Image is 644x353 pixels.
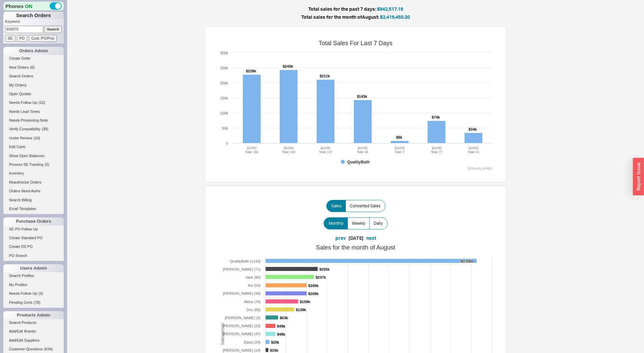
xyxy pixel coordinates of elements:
tspan: $48k [277,332,285,336]
a: Create Standard PO [3,234,64,241]
tspan: [DATE] [321,146,330,150]
tspan: $74k [432,115,440,119]
tspan: [DATE] [247,146,256,150]
span: ( 78 ) [34,300,41,304]
tspan: $34k [469,127,477,131]
tspan: Total: 77 [431,150,442,154]
tspan: $49k [277,324,285,328]
tspan: Jack (90) [246,275,261,279]
a: Add/Edit Brands [3,328,64,335]
tspan: $15k [270,348,278,352]
tspan: [PERSON_NAME] (14) [223,348,261,352]
a: Search Profiles [3,272,64,279]
div: [DATE] [348,235,364,241]
text: [DOMAIN_NAME] [468,167,492,170]
tspan: Sales for the month of August [316,244,395,251]
span: Monthly [329,221,343,226]
tspan: Total: 159 [245,150,258,154]
tspan: QualityBath [347,160,370,164]
a: Needs Processing Note [3,117,64,124]
text: 150k [220,96,228,100]
tspan: [DATE] [432,146,441,150]
tspan: [DATE] [284,146,293,150]
tspan: $200k [308,284,319,288]
a: Open Quotes [3,90,64,97]
tspan: [PERSON_NAME] (23) [223,324,261,328]
tspan: $143k [357,94,367,98]
tspan: [PERSON_NAME] (71) [223,267,261,271]
a: Process SE Tracking(5) [3,161,64,168]
text: 50k [222,126,228,130]
span: Process SE Tracking [9,162,43,166]
span: ON [25,3,33,10]
text: 100k [220,111,228,115]
tspan: $255k [319,267,330,271]
a: Search Products [3,319,64,326]
input: Search [44,26,62,33]
a: Needs Lead Times [3,108,64,115]
tspan: Salesperson [220,323,225,345]
span: Needs Follow Up [9,100,37,104]
a: New Orders(6) [3,64,64,71]
text: 300k [220,51,228,55]
a: My Orders [3,82,64,89]
tspan: $200k [308,292,319,296]
span: ( 6 ) [30,65,35,69]
span: Daily [374,221,383,226]
tspan: Total Sales For Last 7 Days [319,40,392,47]
p: Keyword: [5,19,64,26]
text: 0 [226,141,228,145]
input: PO [17,35,28,42]
a: Orders Need Auths [3,188,64,195]
span: ( 12 ) [39,100,45,104]
tspan: [PERSON_NAME] (47) [223,332,261,336]
input: SE [5,35,15,42]
a: My Profiles [3,281,64,288]
h5: Total sales for the month of August : [144,15,567,19]
span: ( 634 ) [44,347,53,351]
div: Users Admin [3,264,64,272]
button: prev [335,235,346,241]
a: Inventory [3,170,64,177]
tspan: $228k [246,69,256,73]
tspan: Dassi (24) [244,340,261,344]
tspan: Total: 7 [395,150,405,154]
a: Create DS PO [3,243,64,250]
tspan: $1.03m [461,259,474,263]
div: Products Admin [3,311,64,319]
a: Customer Questions(634) [3,346,64,353]
a: Create Order [3,55,64,62]
div: Purchase Orders [3,217,64,225]
tspan: $237k [316,275,326,279]
h1: Search Orders [3,12,64,19]
tspan: $63k [280,316,288,320]
a: Needs Follow Up(12) [3,99,64,106]
a: Under Review(10) [3,135,64,142]
span: Needs Processing Note [9,118,48,122]
tspan: [DATE] [395,146,404,150]
a: Search Billing [3,197,64,204]
a: Email Templates [3,205,64,212]
tspan: $211k [320,74,330,78]
span: ( 5 ) [45,162,49,166]
tspan: $20k [271,340,279,344]
a: Edit Carts [3,143,64,150]
a: Add/Edit Suppliers [3,337,64,344]
span: $942,517.19 [377,6,403,12]
tspan: [PERSON_NAME] (93) [223,291,261,295]
text: 200k [220,81,228,85]
div: Phones [3,2,64,10]
span: New Orders [9,65,29,69]
span: Pending Certs [9,300,33,304]
tspan: $139k [296,308,306,312]
a: Verify Compatibility(30) [3,126,64,133]
h5: Total sales for the past 7 days: [144,7,567,11]
span: Under Review [9,136,32,140]
tspan: [DATE] [469,146,478,150]
a: Search Orders [3,73,64,80]
input: Cust. PO/Proj [29,35,57,42]
span: Verify Compatibility [9,127,41,131]
span: Sales [331,203,341,209]
tspan: Avi (53) [248,283,261,287]
tspan: Total: 137 [319,150,332,154]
